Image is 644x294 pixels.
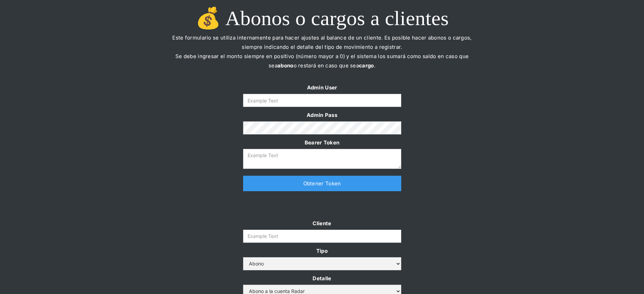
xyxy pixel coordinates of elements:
label: Tipo [243,246,401,255]
p: Este formulario se utiliza internamente para hacer ajustes al balance de un cliente. Es posible h... [167,33,477,79]
label: Admin Pass [243,110,401,120]
input: Example Text [243,94,401,107]
strong: cargo [359,62,374,69]
form: Form [243,83,401,169]
h1: 💰 Abonos o cargos a clientes [167,7,477,30]
label: Admin User [243,83,401,92]
label: Detalle [243,274,401,283]
a: Obtener Token [243,176,401,191]
input: Example Text [243,230,401,243]
label: Cliente [243,219,401,228]
strong: abono [277,62,294,69]
label: Bearer Token [243,138,401,147]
